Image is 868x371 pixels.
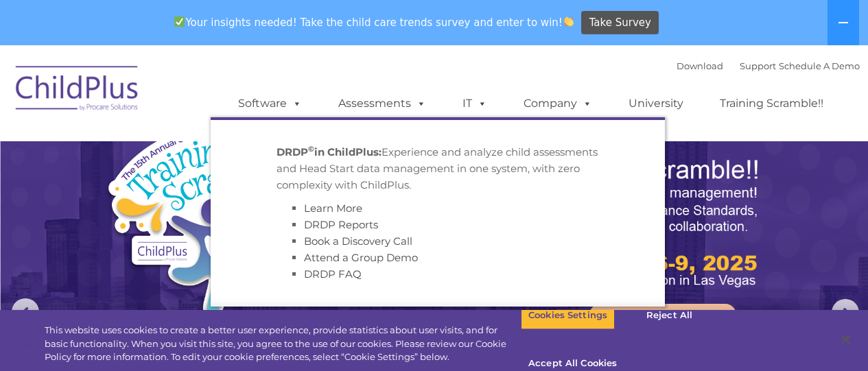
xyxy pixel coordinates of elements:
[169,9,580,36] span: Your insights needed! Take the child care trends survey and enter to win!
[740,60,776,71] a: Support
[449,90,501,117] a: IT
[304,251,418,264] a: Attend a Group Demo
[277,145,382,158] strong: DRDP in ChildPlus:
[277,144,599,193] p: Experience and analyze child assessments and Head Start data management in one system, with zero ...
[589,11,651,35] span: Take Survey
[706,90,837,117] a: Training Scramble!!
[45,324,521,364] div: This website uses cookies to create a better user experience, provide statistics about user visit...
[304,218,378,231] a: DRDP Reports
[510,90,606,117] a: Company
[308,144,314,154] sup: ©
[615,90,697,117] a: University
[677,60,860,71] font: |
[325,90,440,117] a: Assessments
[626,301,712,330] button: Reject All
[563,16,574,27] img: 👏
[304,235,412,248] a: Book a Discovery Call
[779,60,860,71] a: Schedule A Demo
[304,267,362,280] a: DRDP FAQ
[304,202,362,215] a: Learn More
[831,324,861,355] button: Close
[174,16,185,27] img: ✅
[224,90,316,117] a: Software
[677,60,723,71] a: Download
[521,301,615,330] button: Cookies Settings
[9,56,146,125] img: ChildPlus by Procare Solutions
[581,11,659,35] a: Take Survey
